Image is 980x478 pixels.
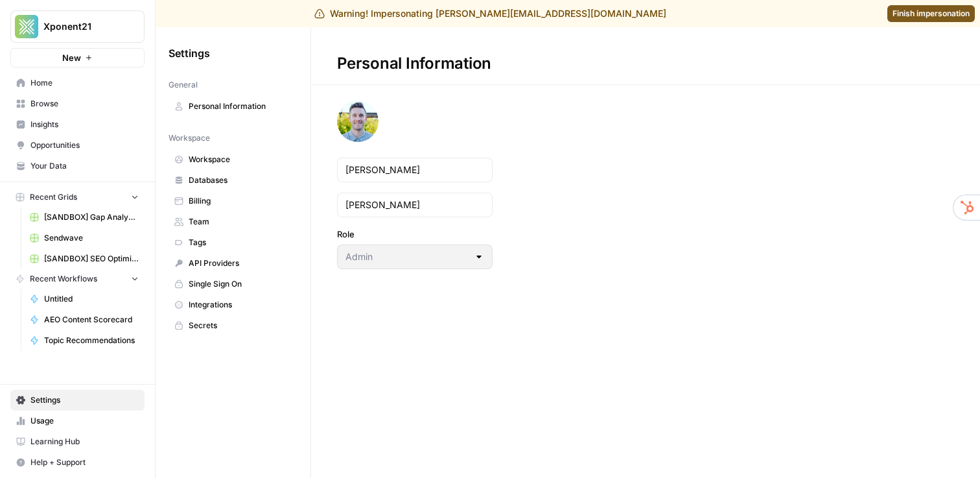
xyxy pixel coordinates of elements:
span: Recent Grids [30,191,77,203]
a: Topic Recommendations [24,330,145,351]
a: Browse [10,93,145,114]
a: API Providers [169,253,297,274]
span: Single Sign On [189,278,292,290]
a: Home [10,73,145,93]
span: Finish impersonation [892,8,970,19]
button: New [10,48,145,67]
button: Recent Workflows [10,269,145,289]
span: Usage [30,415,139,427]
span: Xponent21 [43,20,122,33]
a: Single Sign On [169,274,297,294]
span: Databases [189,174,292,186]
a: Usage [10,411,145,431]
a: Untitled [24,289,145,309]
span: AEO Content Scorecard [44,314,139,326]
a: AEO Content Scorecard [24,309,145,330]
a: Personal Information [169,96,297,117]
span: Integrations [189,299,292,311]
span: Help + Support [30,457,139,468]
img: Xponent21 Logo [15,15,38,38]
span: Personal Information [189,101,292,112]
a: Finish impersonation [887,5,975,22]
a: Secrets [169,315,297,336]
a: Team [169,211,297,232]
span: Settings [30,394,139,406]
label: Role [337,228,493,241]
span: New [62,51,81,64]
a: Opportunities [10,135,145,156]
img: avatar [337,101,379,142]
button: Workspace: Xponent21 [10,10,145,43]
span: Sendwave [44,232,139,244]
button: Recent Grids [10,187,145,207]
a: Integrations [169,294,297,315]
a: Workspace [169,149,297,170]
span: Insights [30,119,139,130]
span: Workspace [189,154,292,165]
div: Personal Information [311,53,517,74]
a: Settings [10,390,145,411]
span: Recent Workflows [30,273,97,285]
span: Team [189,216,292,228]
span: Opportunities [30,139,139,151]
a: Tags [169,232,297,253]
a: Insights [10,114,145,135]
span: [SANDBOX] SEO Optimizations [44,253,139,265]
span: Your Data [30,160,139,172]
span: Untitled [44,293,139,305]
a: Learning Hub [10,431,145,452]
span: [SANDBOX] Gap Analysis & Topic Recommendations [44,211,139,223]
span: Settings [169,45,210,61]
span: Browse [30,98,139,110]
a: Your Data [10,156,145,176]
span: Secrets [189,320,292,331]
span: Workspace [169,132,210,144]
span: Tags [189,237,292,248]
span: Learning Hub [30,436,139,448]
span: API Providers [189,257,292,269]
a: Databases [169,170,297,191]
a: [SANDBOX] Gap Analysis & Topic Recommendations [24,207,145,228]
span: Billing [189,195,292,207]
a: [SANDBOX] SEO Optimizations [24,248,145,269]
a: Sendwave [24,228,145,248]
div: Warning! Impersonating [PERSON_NAME][EMAIL_ADDRESS][DOMAIN_NAME] [314,7,666,20]
a: Billing [169,191,297,211]
span: General [169,79,198,91]
button: Help + Support [10,452,145,473]
span: Home [30,77,139,89]
span: Topic Recommendations [44,335,139,346]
